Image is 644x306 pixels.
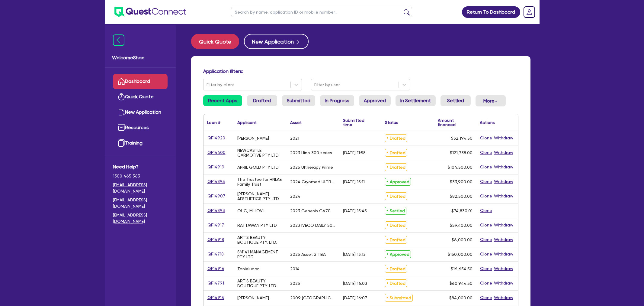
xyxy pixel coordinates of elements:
[237,120,257,125] div: Applicant
[450,223,473,228] span: $59,400.00
[480,280,492,287] button: Clone
[113,173,168,179] span: 1300 465 363
[494,164,514,171] button: Withdraw
[113,135,168,151] a: Training
[494,265,514,272] button: Withdraw
[494,280,514,287] button: Withdraw
[396,95,436,106] a: In Settlement
[118,109,125,116] img: new-application
[343,150,366,155] div: [DATE] 11:58
[449,295,473,300] span: $84,000.00
[237,295,269,300] div: [PERSON_NAME]
[480,178,492,185] button: Clone
[480,236,492,243] button: Clone
[451,208,473,213] span: $74,830.01
[207,294,224,301] a: QF14915
[385,236,407,244] span: Drafted
[207,135,226,142] a: QF14920
[494,178,514,185] button: Withdraw
[385,207,406,215] span: Settled
[476,95,506,106] button: Dropdown toggle
[113,74,168,89] a: Dashboard
[494,135,514,142] button: Withdraw
[385,178,411,186] span: Approved
[452,237,473,242] span: $6,000.00
[438,118,473,127] div: Amount financed
[385,149,407,157] span: Drafted
[237,177,283,187] div: The Trustee for HNLAE Family Trust
[343,295,367,300] div: [DATE] 16:07
[385,163,407,171] span: Drafted
[385,294,413,302] span: Submitted
[113,197,168,210] a: [EMAIL_ADDRESS][DOMAIN_NAME]
[237,249,283,259] div: SM141 MANAGEMENT PTY LTD
[290,295,336,300] div: 2009 [GEOGRAPHIC_DATA] 2009 Kenworth 402 Tipper
[113,34,124,46] img: icon-menu-close
[207,149,226,156] a: QF14400
[237,278,283,288] div: ART'S BEAUTY BOUTIQUE PTY. LTD.
[112,54,168,61] span: Welcome Shae
[113,105,168,120] a: New Application
[113,120,168,135] a: Resources
[343,179,365,184] div: [DATE] 15:11
[207,251,224,258] a: QF14718
[290,165,333,170] div: 2025 Ultherapy Prime
[113,163,168,171] span: Need Help?
[480,294,492,301] button: Clone
[359,95,391,106] a: Approved
[480,135,492,142] button: Clone
[480,164,492,171] button: Clone
[290,223,336,228] div: 2023 IVECO DAILY 50C18
[113,212,168,225] a: [EMAIL_ADDRESS][DOMAIN_NAME]
[118,124,125,131] img: resources
[118,93,125,100] img: quick-quote
[494,193,514,200] button: Withdraw
[203,68,518,74] h4: Application filters:
[385,279,407,287] span: Drafted
[290,266,300,271] div: 2014
[494,251,514,258] button: Withdraw
[290,208,331,213] div: 2023 Genesis GV70
[237,148,283,158] div: NEWCASTLE CARMOTIVE PTY LTD
[207,265,225,272] a: QF14916
[385,192,407,200] span: Drafted
[237,136,269,141] div: [PERSON_NAME]
[441,95,471,106] a: Settled
[462,6,520,18] a: Return To Dashboard
[231,7,412,17] input: Search by name, application ID or mobile number...
[237,223,277,228] div: RATTAWAN PTY LTD
[203,95,242,106] a: Recent Apps
[494,222,514,229] button: Withdraw
[237,191,283,201] div: [PERSON_NAME] AESTHETICS PTY LTD
[237,208,265,213] div: OLIC, MIHOVIL
[290,120,302,125] div: Asset
[244,34,309,49] button: New Application
[448,165,473,170] span: $104,500.00
[207,280,224,287] a: QF14791
[247,95,277,106] a: Drafted
[385,120,398,125] div: Status
[385,134,407,142] span: Drafted
[480,149,492,156] button: Clone
[237,165,279,170] div: APRIL GOLD PTY LTD
[237,266,260,271] div: Tanieludan
[480,265,492,272] button: Clone
[494,149,514,156] button: Withdraw
[290,252,326,257] div: 2025 Asset 2 TBA
[207,207,225,214] a: QF14893
[480,207,492,214] button: Clone
[494,294,514,301] button: Withdraw
[448,252,473,257] span: $150,000.00
[207,222,224,229] a: QF14917
[480,120,495,125] div: Actions
[521,4,537,20] a: Dropdown toggle
[113,89,168,105] a: Quick Quote
[118,139,125,147] img: training
[343,281,367,286] div: [DATE] 16:03
[207,193,226,200] a: QF14907
[450,179,473,184] span: $33,900.00
[207,120,220,125] div: Loan #
[290,179,336,184] div: 2024 Cryomed ULTRAFORMER III System UF3
[207,164,225,171] a: QF14919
